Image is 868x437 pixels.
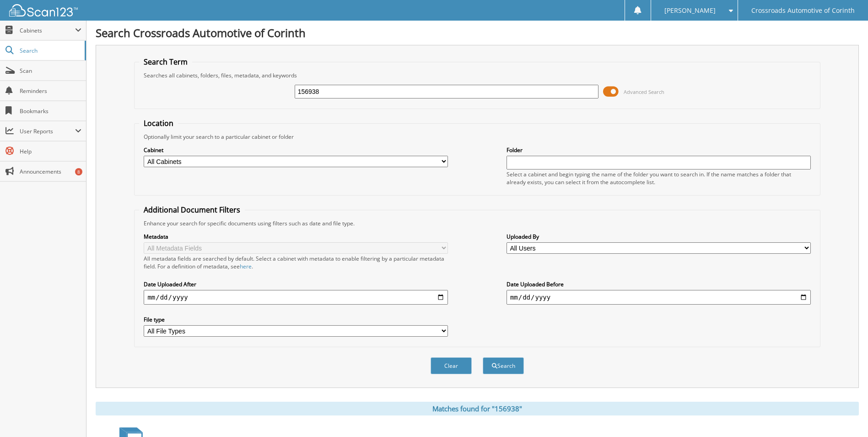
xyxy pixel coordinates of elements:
button: Search [483,357,524,374]
div: Enhance your search for specific documents using filters such as date and file type. [139,219,815,227]
button: Clear [431,357,472,374]
span: [PERSON_NAME] [664,8,716,13]
div: Matches found for "156938" [96,402,859,415]
span: Reminders [20,87,81,95]
input: end [507,290,811,305]
span: Help [20,147,81,155]
label: File type [144,316,448,323]
a: here [240,262,252,270]
label: Date Uploaded Before [507,280,811,288]
legend: Location [139,118,178,128]
span: Advanced Search [624,88,664,95]
label: Folder [507,146,811,154]
div: 8 [75,168,82,175]
span: Crossroads Automotive of Corinth [751,8,855,13]
label: Cabinet [144,146,448,154]
label: Date Uploaded After [144,280,448,288]
input: start [144,290,448,305]
div: Select a cabinet and begin typing the name of the folder you want to search in. If the name match... [507,170,811,186]
div: Optionally limit your search to a particular cabinet or folder [139,133,815,141]
legend: Additional Document Filters [139,205,245,215]
span: Bookmarks [20,107,81,115]
h1: Search Crossroads Automotive of Corinth [96,25,859,40]
label: Uploaded By [507,233,811,240]
label: Metadata [144,233,448,240]
legend: Search Term [139,57,192,67]
div: All metadata fields are searched by default. Select a cabinet with metadata to enable filtering b... [144,255,448,270]
span: Announcements [20,168,81,175]
div: Searches all cabinets, folders, files, metadata, and keywords [139,71,815,79]
span: User Reports [20,127,75,135]
img: scan123-logo-white.svg [9,4,78,16]
span: Scan [20,67,81,75]
span: Search [20,47,80,55]
span: Cabinets [20,27,75,34]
